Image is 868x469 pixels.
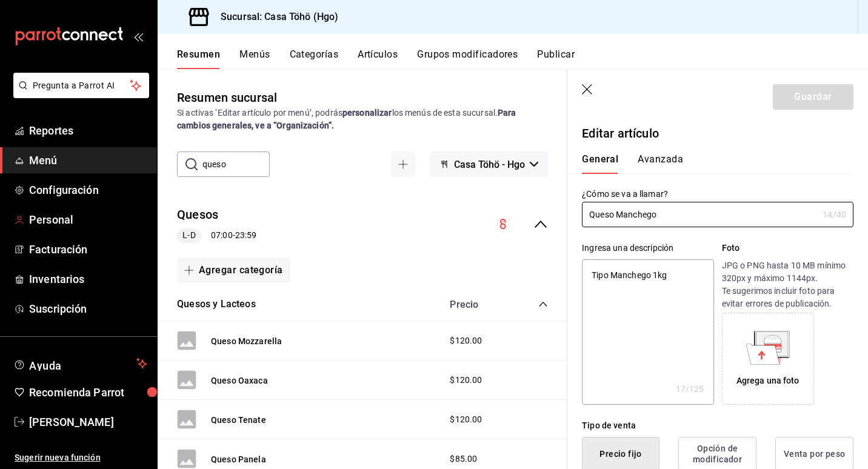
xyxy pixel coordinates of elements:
button: Quesos [177,206,218,224]
button: Resumen [177,48,220,69]
span: Casa Töhö - Hgo [454,159,525,170]
button: Categorías [290,48,339,69]
span: $85.00 [450,453,477,465]
button: Menús [239,48,270,69]
span: Ayuda [29,356,132,371]
button: General [582,153,618,174]
span: Suscripción [29,301,147,317]
button: Quesos y Lacteos [177,298,256,311]
span: Sugerir nueva función [15,451,147,464]
span: Personal [29,211,147,228]
button: Grupos modificadores [417,48,518,69]
input: Buscar menú [202,152,270,176]
span: Recomienda Parrot [29,384,147,401]
span: $120.00 [450,374,482,387]
span: L-D [178,229,200,242]
div: Si activas ‘Editar artículo por menú’, podrás los menús de esta sucursal. [177,107,548,132]
div: collapse-menu-row [158,196,567,253]
div: Resumen sucursal [177,88,277,107]
button: open_drawer_menu [133,32,143,41]
p: Editar artículo [582,124,853,142]
button: Pregunta a Parrot AI [13,73,149,98]
strong: personalizar [342,108,392,118]
div: navigation tabs [582,153,839,174]
div: Precio [438,299,515,310]
div: 07:00 - 23:59 [177,228,256,243]
button: Queso Panela [211,453,266,465]
button: Casa Töhö - Hgo [430,151,548,177]
div: Tipo de venta [582,419,853,432]
label: ¿Cómo se va a llamar? [582,190,853,198]
button: Publicar [537,48,575,69]
div: 14 /40 [823,208,846,221]
h3: Sucursal: Casa Töhö (Hgo) [211,10,338,24]
button: Queso Mozzarella [211,335,282,347]
button: Artículos [358,48,398,69]
button: Queso Oaxaca [211,374,268,387]
span: Pregunta a Parrot AI [33,79,130,92]
div: Ingresa una descripción [582,242,713,254]
span: [PERSON_NAME] [29,414,147,430]
span: Menú [29,152,147,168]
a: Pregunta a Parrot AI [8,88,149,101]
div: Agrega una foto [736,374,800,387]
span: $120.00 [450,413,482,426]
div: Agrega una foto [725,316,811,402]
button: Agregar categoría [177,258,290,283]
div: navigation tabs [177,48,868,69]
p: JPG o PNG hasta 10 MB mínimo 320px y máximo 1144px. Te sugerimos incluir foto para evitar errores... [722,259,853,310]
span: Facturación [29,241,147,258]
button: Avanzada [638,153,683,174]
span: Reportes [29,122,147,139]
span: $120.00 [450,334,482,347]
p: Foto [722,242,853,254]
span: Configuración [29,182,147,198]
span: Inventarios [29,271,147,287]
button: Queso Tenate [211,414,266,426]
button: collapse-category-row [538,299,548,309]
div: 17 /125 [676,383,704,395]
